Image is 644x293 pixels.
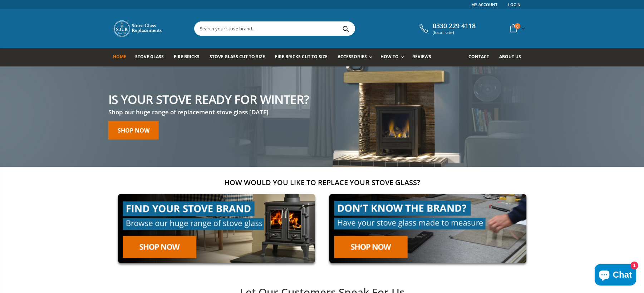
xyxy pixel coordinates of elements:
span: How To [380,54,399,60]
a: Stove Glass Cut To Size [210,48,270,66]
a: Stove Glass [135,48,169,66]
a: How To [380,48,408,66]
span: About us [499,54,521,60]
a: Reviews [412,48,437,66]
span: (local rate) [433,30,476,35]
a: 0330 229 4118 (local rate) [418,22,476,35]
a: Shop now [108,121,159,139]
a: Home [113,48,132,66]
a: Fire Bricks Cut To Size [275,48,333,66]
a: About us [499,48,526,66]
img: find-your-brand-cta_9b334d5d-5c94-48ed-825f-d7972bbdebd0.jpg [113,189,320,268]
inbox-online-store-chat: Shopify online store chat [593,264,638,287]
span: Accessories [338,54,367,60]
span: Fire Bricks [174,54,200,60]
h3: Shop our huge range of replacement stove glass [DATE] [108,108,309,116]
button: Search [338,22,354,35]
span: Reviews [412,54,431,60]
a: Fire Bricks [174,48,205,66]
h2: Is your stove ready for winter? [108,93,309,105]
span: 0 [515,23,520,29]
img: made-to-measure-cta_2cd95ceb-d519-4648-b0cf-d2d338fdf11f.jpg [324,189,531,268]
span: Contact [468,54,489,60]
img: Stove Glass Replacement [113,20,163,38]
h2: How would you like to replace your stove glass? [113,178,531,187]
span: Fire Bricks Cut To Size [275,54,328,60]
span: Home [113,54,126,60]
a: 0 [507,21,526,35]
span: 0330 229 4118 [433,22,476,30]
span: Stove Glass [135,54,164,60]
input: Search your stove brand... [195,22,435,35]
span: Stove Glass Cut To Size [210,54,265,60]
a: Contact [468,48,495,66]
a: Accessories [338,48,375,66]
